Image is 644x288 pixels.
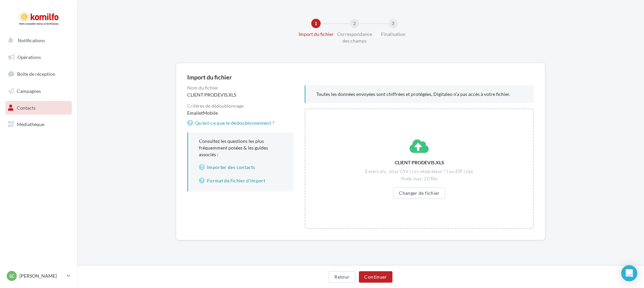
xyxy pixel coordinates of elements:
p: [PERSON_NAME] [19,273,64,279]
div: Poids max: 20 Mo [363,176,476,182]
div: Excel (.xls, .xlsx) CSV (.csv séparateur ';') ou ZIP (.zip) [363,169,476,175]
div: Import du fichier [187,74,534,80]
div: 3 [388,19,398,28]
div: Import du fichier [294,31,337,38]
a: Format de fichier d'import [199,177,283,185]
div: Nom du fichier [187,85,294,90]
button: Retour [329,271,355,283]
button: Continuer [359,271,392,283]
div: CLIENT PRODEVIS.XLS [363,159,476,166]
span: Mobile [203,110,218,116]
span: Lc [9,273,14,279]
div: 2 [350,19,359,28]
a: Opérations [4,50,73,64]
button: Changer de fichier [393,187,445,199]
div: Critères de dédoublonnage [187,104,294,108]
a: Médiathèque [4,117,73,131]
p: Consultez les questions les plus fréquemment posées & les guides associés : [199,138,283,185]
span: Boîte de réception [17,71,55,77]
a: Contacts [4,101,73,115]
p: Toutes les données envoyées sont chiffrées et protégées, Digitaleo n'a pas accès à votre fichier. [316,91,523,98]
span: Opérations [17,54,41,60]
div: Correspondance des champs [333,31,376,44]
div: Open Intercom Messenger [621,265,637,281]
span: Email [187,110,199,116]
div: Finalisation [372,31,415,38]
button: Notifications [4,34,70,48]
div: 1 [311,19,321,28]
a: Boîte de réception [4,67,73,81]
span: et [199,110,203,116]
a: Campagnes [4,84,73,98]
a: Qu'est-ce que le dédoublonnement ? [187,119,277,127]
div: CLIENT PRODEVIS.XLS [187,92,294,98]
a: Lc [PERSON_NAME] [5,270,72,282]
span: Médiathèque [17,121,44,127]
span: Contacts [17,105,36,110]
a: Importer des contacts [199,163,283,171]
span: Notifications [18,38,45,43]
span: Campagnes [17,88,41,94]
